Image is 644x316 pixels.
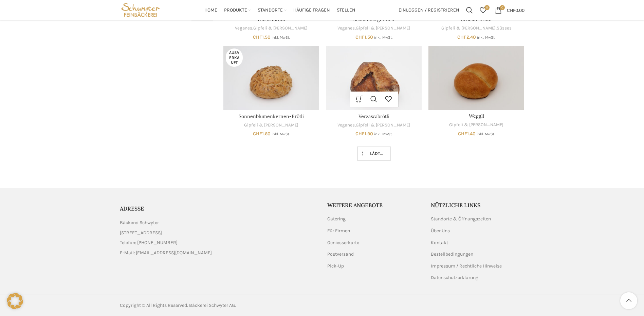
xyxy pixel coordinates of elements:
[120,302,319,309] div: Copyright © All Rights Reserved. Bäckerei Schwyter AG.
[431,263,502,270] a: Impressum / Rechtliche Hinweise
[374,132,392,136] small: inkl. MwSt.
[355,34,373,40] bdi: 1.50
[327,228,351,234] a: Für Firmen
[484,5,490,10] span: 0
[120,249,212,257] span: E-Mail: [EMAIL_ADDRESS][DOMAIN_NAME]
[272,132,290,136] small: inkl. MwSt.
[431,201,525,209] h5: Nützliche Links
[239,113,304,119] a: Sonnenblumenkernen-Brötli
[226,48,243,66] span: Ausverkauft
[204,7,217,14] span: Home
[235,25,252,32] a: Veganes
[469,113,484,119] a: Weggli
[431,228,450,234] a: Über Uns
[457,34,466,40] span: CHF
[337,122,355,129] a: Veganes
[337,7,355,14] span: Stellen
[458,131,476,137] bdi: 1.40
[253,25,308,32] a: Gipfeli & [PERSON_NAME]
[327,263,345,270] a: Pick-Up
[428,25,524,32] div: ,
[327,239,360,246] a: Geniesserkarte
[428,46,524,110] a: Weggli
[253,131,262,137] span: CHF
[463,3,476,17] a: Suchen
[477,132,495,136] small: inkl. MwSt.
[258,3,287,17] a: Standorte
[224,7,247,14] span: Produkte
[326,46,422,110] a: Verzascabrötli
[253,34,262,40] span: CHF
[326,122,422,129] div: ,
[258,7,283,14] span: Standorte
[431,251,474,258] a: Bestellbedingungen
[165,3,395,17] div: Main navigation
[358,113,389,119] a: Verzascabrötli
[355,131,365,137] span: CHF
[620,292,637,309] a: Scroll to top button
[431,239,449,246] a: Kontakt
[253,131,271,137] bdi: 1.60
[223,25,319,32] div: ,
[441,25,496,32] a: Gipfeli & [PERSON_NAME]
[457,34,476,40] bdi: 2.40
[356,122,410,129] a: Gipfeli & [PERSON_NAME]
[204,3,217,17] a: Home
[120,229,162,237] span: [STREET_ADDRESS]
[293,7,330,14] span: Häufige Fragen
[355,34,365,40] span: CHF
[355,131,373,137] bdi: 1.90
[120,7,162,13] a: Site logo
[356,25,410,32] a: Gipfeli & [PERSON_NAME]
[374,35,392,40] small: inkl. MwSt.
[492,3,528,17] a: 0 CHF0.00
[327,201,421,209] h5: Weitere Angebote
[120,205,144,212] span: ADRESSE
[253,34,271,40] bdi: 1.50
[458,131,467,137] span: CHF
[399,8,459,13] span: Einloggen / Registrieren
[431,274,479,281] a: Datenschutzerklärung
[293,3,330,17] a: Häufige Fragen
[352,92,367,107] a: In den Warenkorb legen: „Verzascabrötli“
[337,3,355,17] a: Stellen
[224,3,251,17] a: Produkte
[507,7,515,13] span: CHF
[120,219,159,226] span: Bäckerei Schwyter
[272,35,290,40] small: inkl. MwSt.
[477,35,495,40] small: inkl. MwSt.
[327,216,346,222] a: Catering
[365,151,383,156] span: Lädt...
[476,3,490,17] a: 0
[327,251,354,258] a: Postversand
[395,3,463,17] a: Einloggen / Registrieren
[449,122,503,128] a: Gipfeli & [PERSON_NAME]
[244,122,298,129] a: Gipfeli & [PERSON_NAME]
[431,216,492,222] a: Standorte & Öffnungszeiten
[337,25,355,32] a: Veganes
[500,5,505,10] span: 0
[326,25,422,32] div: ,
[367,92,381,107] a: Schnellansicht
[120,239,317,246] a: List item link
[497,25,512,32] a: Süsses
[507,7,525,13] bdi: 0.00
[476,3,490,17] div: Meine Wunschliste
[223,46,319,110] a: Sonnenblumenkernen-Brötli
